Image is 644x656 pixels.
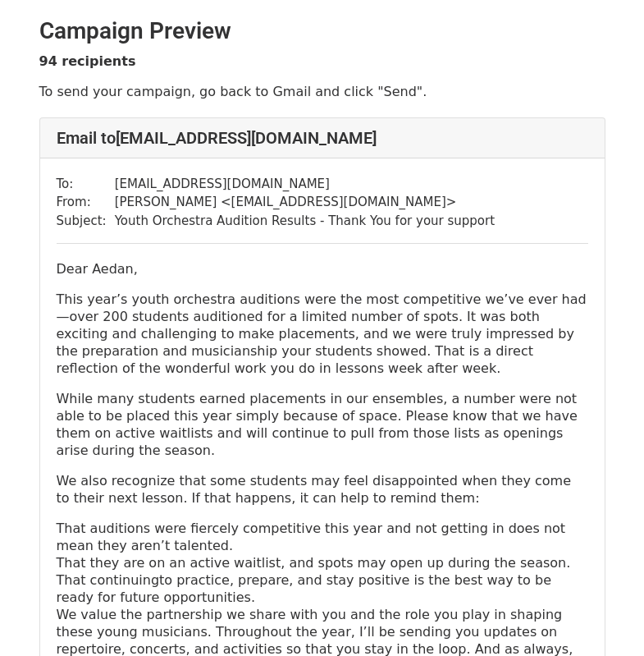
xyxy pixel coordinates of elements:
[57,520,588,554] p: That auditions were fiercely competitive this year and not getting in does not mean they aren’t t...
[57,175,115,194] td: To:
[57,572,160,588] span: That continuing
[57,260,588,278] p: Dear Aedan,
[57,554,588,571] p: That they are on an active waitlist, and spots may open up during the season.
[39,83,605,100] p: To send your campaign, go back to Gmail and click "Send".
[115,175,495,194] td: [EMAIL_ADDRESS][DOMAIN_NAME]
[57,291,588,377] p: This year’s youth orchestra auditions were the most competitive we’ve ever had—over 200 students ...
[115,193,495,212] td: [PERSON_NAME] < [EMAIL_ADDRESS][DOMAIN_NAME] >
[115,212,495,231] td: Youth Orchestra Audition Results - Thank You for your support
[39,17,605,45] h2: Campaign Preview
[57,472,588,507] p: We also recognize that some students may feel disappointed when they come to their next lesson. I...
[57,571,588,606] p: to practice, prepare, and stay positive is the best way to be ready for future opportunities.
[39,53,136,69] strong: 94 recipients
[57,212,115,231] td: Subject:
[57,390,588,459] p: While many students earned placements in our ensembles, a number were not able to be placed this ...
[57,128,588,148] h4: Email to [EMAIL_ADDRESS][DOMAIN_NAME]
[57,193,115,212] td: From:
